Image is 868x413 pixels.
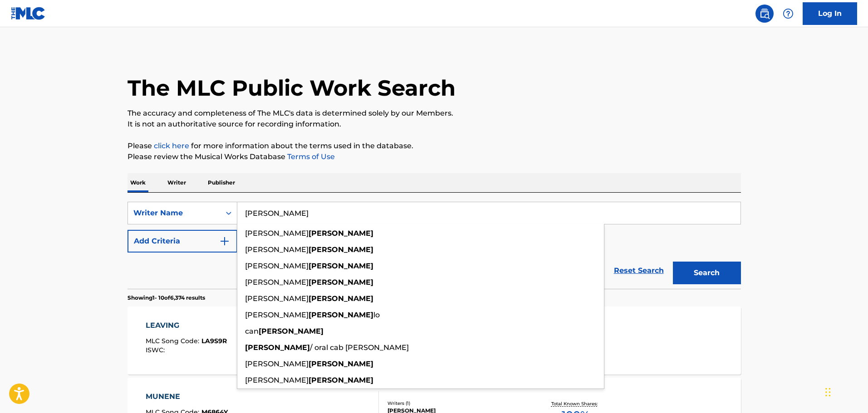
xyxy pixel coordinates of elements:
[128,230,237,253] button: Add Criteria
[309,262,373,270] strong: [PERSON_NAME]
[309,278,373,287] strong: [PERSON_NAME]
[245,343,310,352] strong: [PERSON_NAME]
[803,2,857,25] a: Log In
[609,261,668,281] a: Reset Search
[128,141,741,151] p: Please for more information about the terms used in the database.
[245,311,309,319] span: [PERSON_NAME]
[285,152,335,161] a: Terms of Use
[309,360,373,368] strong: [PERSON_NAME]
[310,343,409,352] span: / oral cab [PERSON_NAME]
[551,400,600,407] p: Total Known Shares:
[128,173,148,192] p: Work
[205,173,238,192] p: Publisher
[245,229,309,238] span: [PERSON_NAME]
[309,229,373,238] strong: [PERSON_NAME]
[309,376,373,384] strong: [PERSON_NAME]
[783,8,794,19] img: help
[259,327,324,335] strong: [PERSON_NAME]
[823,369,868,413] iframe: Chat Widget
[128,306,741,374] a: LEAVINGMLC Song Code:LA9S9RISWC:Writers (1)[PERSON_NAME]Recording Artists (12)REVENANT, DNTLKDWN,...
[245,327,259,335] span: can
[759,8,770,19] img: search
[146,346,167,354] span: ISWC :
[245,294,309,303] span: [PERSON_NAME]
[128,119,741,130] p: It is not an authoritative source for recording information.
[245,245,309,254] span: [PERSON_NAME]
[373,311,380,319] span: lo
[201,337,227,345] span: LA9S9R
[133,208,215,219] div: Writer Name
[309,311,373,319] strong: [PERSON_NAME]
[245,360,309,368] span: [PERSON_NAME]
[146,320,227,331] div: LEAVING
[245,278,309,287] span: [PERSON_NAME]
[387,400,525,407] div: Writers ( 1 )
[11,7,46,20] img: MLC Logo
[154,141,189,150] a: click here
[779,5,797,23] div: Help
[128,108,741,119] p: The accuracy and completeness of The MLC's data is determined solely by our Members.
[825,379,831,406] div: Drag
[755,5,774,23] a: Public Search
[309,294,373,303] strong: [PERSON_NAME]
[219,236,230,247] img: 9d2ae6d4665cec9f34b9.svg
[245,376,309,384] span: [PERSON_NAME]
[245,262,309,270] span: [PERSON_NAME]
[673,262,741,284] button: Search
[128,202,741,289] form: Search Form
[128,294,205,302] p: Showing 1 - 10 of 6,374 results
[146,337,201,345] span: MLC Song Code :
[128,151,741,162] p: Please review the Musical Works Database
[309,245,373,254] strong: [PERSON_NAME]
[146,391,228,402] div: MUNENE
[128,74,456,102] h1: The MLC Public Work Search
[165,173,189,192] p: Writer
